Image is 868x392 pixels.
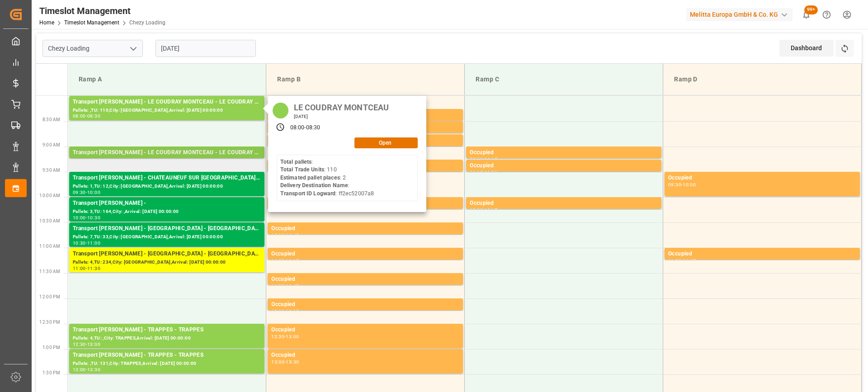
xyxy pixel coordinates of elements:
[284,259,286,263] div: -
[271,335,284,339] div: 12:30
[291,113,392,120] div: [DATE]
[73,342,86,346] div: 12:30
[271,233,284,237] div: 10:30
[779,40,834,57] div: Dashboard
[470,208,483,212] div: 10:00
[280,175,340,181] b: Estimated pallet places
[86,342,87,346] div: -
[284,309,286,313] div: -
[286,309,299,313] div: 12:15
[271,326,459,335] div: Occupied
[271,351,459,360] div: Occupied
[816,5,837,25] button: Help Center
[73,157,261,165] div: Pallets: ,TU: 60,City: [GEOGRAPHIC_DATA],Arrival: [DATE] 00:00:00
[280,166,324,173] b: Total Trade Units
[73,148,261,157] div: Transport [PERSON_NAME] - LE COUDRAY MONTCEAU - LE COUDRAY MONTCEAU
[271,309,284,313] div: 12:00
[284,233,286,237] div: -
[804,5,818,14] span: 99+
[470,148,658,157] div: Occupied
[271,275,459,284] div: Occupied
[280,182,348,189] b: Delivery Destination Name
[284,284,286,288] div: -
[472,71,656,88] div: Ramp C
[681,259,683,263] div: -
[271,360,284,364] div: 13:00
[73,326,261,335] div: Transport [PERSON_NAME] - TRAPPES - TRAPPES
[42,117,60,122] span: 8:30 AM
[284,360,286,364] div: -
[286,335,299,339] div: 13:00
[470,157,483,161] div: 09:00
[274,71,457,88] div: Ramp B
[73,174,261,183] div: Transport [PERSON_NAME] - CHATEAUNEUF SUR [GEOGRAPHIC_DATA] SUR LOIRE
[86,241,87,245] div: -
[470,170,483,175] div: 09:15
[73,98,261,107] div: Transport [PERSON_NAME] - LE COUDRAY MONTCEAU - LE COUDRAY MONTCEAU
[39,19,54,26] a: Home
[86,114,87,118] div: -
[306,124,321,132] div: 08:30
[470,199,658,208] div: Occupied
[86,266,87,270] div: -
[670,71,854,88] div: Ramp D
[87,266,100,270] div: 11:30
[42,370,60,375] span: 1:30 PM
[87,190,100,194] div: 10:00
[286,259,299,263] div: 11:15
[290,124,305,132] div: 08:00
[73,351,261,360] div: Transport [PERSON_NAME] - TRAPPES - TRAPPES
[73,208,261,216] div: Pallets: 3,TU: 164,City: ,Arrival: [DATE] 00:00:00
[87,216,100,220] div: 10:30
[73,224,261,233] div: Transport [PERSON_NAME] - [GEOGRAPHIC_DATA] - [GEOGRAPHIC_DATA]
[668,250,856,259] div: Occupied
[39,244,60,249] span: 11:00 AM
[126,42,140,56] button: open menu
[86,190,87,194] div: -
[271,259,284,263] div: 11:00
[156,40,256,57] input: DD-MM-YYYY
[286,233,299,237] div: 10:45
[73,335,261,342] div: Pallets: 4,TU: ,City: TRAPPES,Arrival: [DATE] 00:00:00
[484,170,497,175] div: 09:30
[683,259,696,263] div: 11:15
[87,241,100,245] div: 11:00
[73,190,86,194] div: 09:30
[73,107,261,114] div: Pallets: ,TU: 110,City: [GEOGRAPHIC_DATA],Arrival: [DATE] 00:00:00
[73,199,261,208] div: Transport [PERSON_NAME] -
[686,6,796,23] button: Melitta Europa GmbH & Co. KG
[64,19,119,26] a: Timeslot Management
[39,320,60,325] span: 12:30 PM
[271,300,459,309] div: Occupied
[280,190,336,197] b: Transport ID Logward
[73,266,86,270] div: 11:00
[73,368,86,372] div: 13:00
[470,161,658,170] div: Occupied
[286,284,299,288] div: 11:45
[75,71,259,88] div: Ramp A
[354,137,418,148] button: Open
[484,157,497,161] div: 09:15
[271,224,459,233] div: Occupied
[668,183,681,187] div: 09:30
[39,4,165,18] div: Timeslot Management
[284,335,286,339] div: -
[271,250,459,259] div: Occupied
[280,158,374,198] div: : : 110 : 2 : : ff2ec52007a8
[73,241,86,245] div: 10:30
[39,294,60,299] span: 12:00 PM
[668,259,681,263] div: 11:00
[86,368,87,372] div: -
[683,183,696,187] div: 10:00
[73,183,261,190] div: Pallets: 1,TU: 12,City: [GEOGRAPHIC_DATA],Arrival: [DATE] 00:00:00
[73,259,261,266] div: Pallets: 4,TU: 234,City: [GEOGRAPHIC_DATA],Arrival: [DATE] 00:00:00
[87,342,100,346] div: 13:00
[39,269,60,274] span: 11:30 AM
[42,168,60,173] span: 9:30 AM
[73,233,261,241] div: Pallets: 7,TU: 33,City: [GEOGRAPHIC_DATA],Arrival: [DATE] 00:00:00
[280,159,312,165] b: Total pallets
[686,8,793,21] div: Melitta Europa GmbH & Co. KG
[483,157,484,161] div: -
[73,250,261,259] div: Transport [PERSON_NAME] - [GEOGRAPHIC_DATA] - [GEOGRAPHIC_DATA]
[73,114,86,118] div: 08:00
